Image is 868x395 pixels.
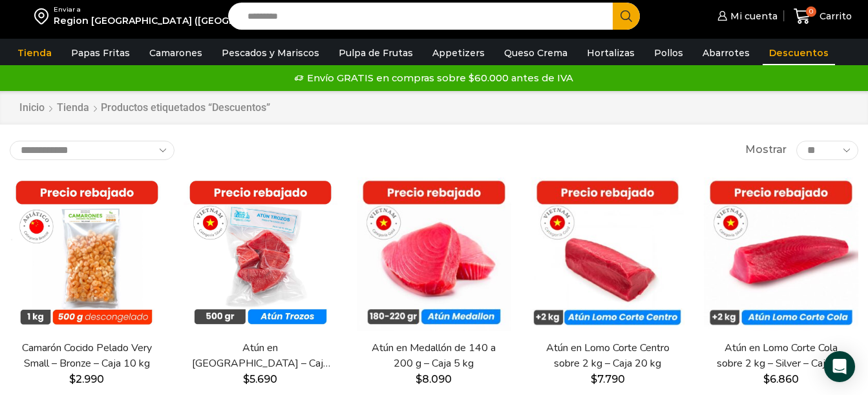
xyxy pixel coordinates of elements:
button: Search button [613,3,640,30]
a: Hortalizas [580,41,641,65]
a: Queso Crema [498,41,574,65]
a: Camarón Cocido Pelado Very Small – Bronze – Caja 10 kg [17,341,156,370]
a: Atún en Medallón de 140 a 200 g – Caja 5 kg [365,341,503,370]
a: Pescados y Mariscos [215,41,326,65]
span: $ [69,373,76,385]
bdi: 7.790 [591,373,625,385]
a: Atún en Lomo Corte Centro sobre 2 kg – Caja 20 kg [538,341,677,370]
a: Camarones [143,41,209,65]
span: $ [763,373,770,385]
a: Tienda [56,101,90,116]
img: address-field-icon.svg [34,5,54,27]
div: Region [GEOGRAPHIC_DATA] ([GEOGRAPHIC_DATA][PERSON_NAME]) [54,14,380,27]
a: Atún en Lomo Corte Cola sobre 2 kg – Silver – Caja 20 kg [712,341,851,370]
span: Carrito [816,10,852,23]
span: $ [591,373,597,385]
a: Descuentos [763,41,835,65]
bdi: 6.860 [763,373,799,385]
a: Pollos [648,41,690,65]
span: Mi cuenta [727,10,778,23]
a: Papas Fritas [65,41,136,65]
span: Mostrar [745,143,787,157]
bdi: 8.090 [416,373,452,385]
a: Inicio [19,101,45,116]
a: Tienda [11,41,58,65]
h1: Productos etiquetados “Descuentos” [101,101,270,114]
a: Appetizers [426,41,491,65]
a: Mi cuenta [714,3,778,29]
a: 0 Carrito [790,1,855,32]
div: Open Intercom Messenger [824,351,855,382]
span: $ [243,373,249,385]
span: $ [416,373,422,385]
a: Abarrotes [696,41,756,65]
nav: Breadcrumb [19,101,270,116]
bdi: 5.690 [243,373,277,385]
a: Atún en [GEOGRAPHIC_DATA] – Caja 10 kg [191,341,330,370]
bdi: 2.990 [69,373,104,385]
a: Pulpa de Frutas [332,41,419,65]
select: Pedido de la tienda [10,141,175,160]
span: 0 [806,6,816,17]
div: Enviar a [54,5,380,14]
